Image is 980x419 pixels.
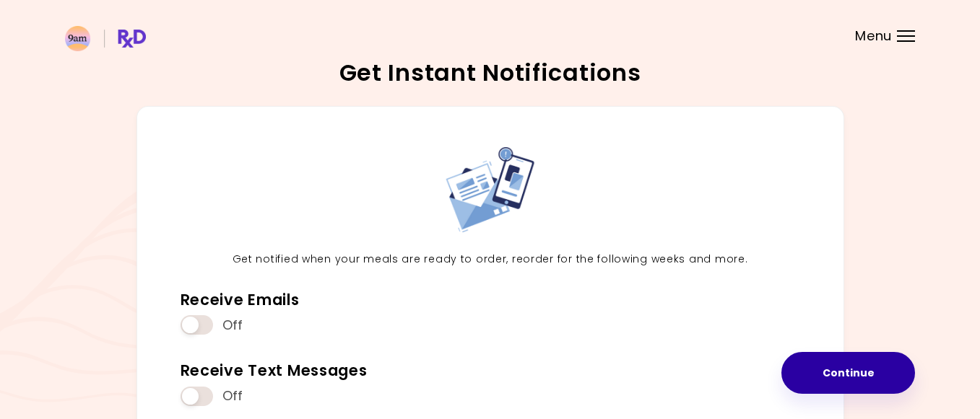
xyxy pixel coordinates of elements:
[855,30,892,43] span: Menu
[181,361,368,380] div: Receive Text Messages
[222,388,243,405] span: Off
[781,352,915,394] button: Continue
[170,251,811,268] p: Get notified when your meals are ready to order, reorder for the following weeks and more.
[222,317,243,334] span: Off
[65,26,146,51] img: RxDiet
[65,61,915,84] h2: Get Instant Notifications
[181,290,300,309] div: Receive Emails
